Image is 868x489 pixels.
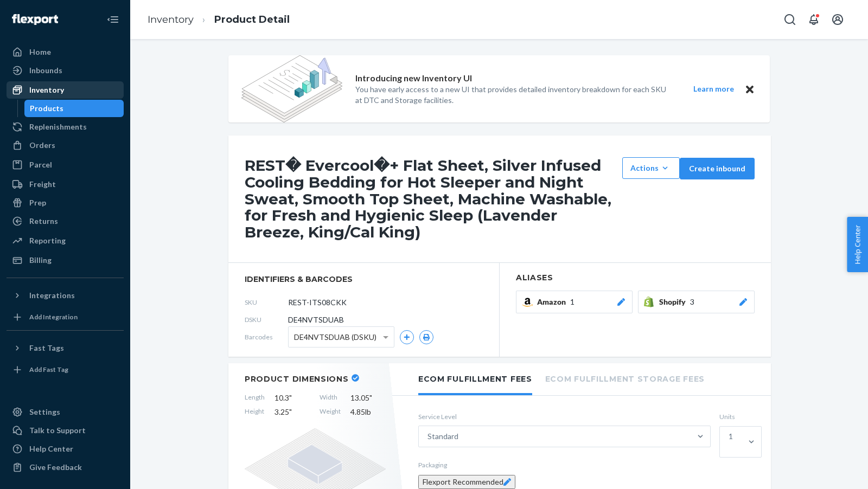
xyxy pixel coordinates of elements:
span: Height [245,407,265,417]
span: 3.25 [275,407,310,417]
a: Product Detail [214,14,290,25]
a: Talk to Support [7,422,124,439]
span: Width [320,393,341,403]
div: Home [29,47,51,57]
a: Home [7,43,124,61]
span: " [289,407,292,416]
div: Returns [29,216,58,227]
span: DSKU [245,315,288,324]
div: Parcel [29,159,52,170]
button: Shopify3 [638,291,755,313]
div: Reporting [29,235,66,246]
span: 10.3 [275,393,310,403]
div: Integrations [29,290,75,301]
button: Integrations [7,287,124,304]
input: Standard [458,431,459,442]
span: " [289,393,292,402]
p: Packaging [418,460,755,469]
button: Open account menu [827,9,848,30]
div: Fast Tags [29,343,64,353]
a: Products [24,100,124,117]
button: Actions [622,157,680,179]
span: Length [245,393,265,403]
div: Prep [29,197,46,208]
div: Replenishments [29,121,87,132]
button: Open notifications [803,9,825,30]
label: Units [719,412,755,421]
li: Ecom Fulfillment Storage Fees [545,363,705,393]
button: Fast Tags [7,339,124,357]
h2: Aliases [516,274,755,282]
button: Create inbound [680,158,755,179]
a: Returns [7,213,124,230]
button: Open Search Box [779,9,801,30]
div: Give Feedback [29,462,82,473]
p: Introducing new Inventory UI [355,72,472,85]
a: Inventory [7,81,124,99]
button: Flexport Recommended [418,475,515,489]
a: Freight [7,176,124,193]
button: Learn more [686,82,741,96]
p: You have early access to a new UI that provides detailed inventory breakdown for each SKU at DTC ... [355,84,673,106]
ol: breadcrumbs [139,4,298,36]
span: 4.85 lb [350,407,386,417]
a: Help Center [7,440,124,458]
div: Add Fast Tag [29,365,68,374]
input: 1 [729,442,730,453]
a: Inbounds [7,62,124,79]
span: 3 [690,297,694,307]
div: Add Integration [29,312,78,321]
a: Add Fast Tag [7,361,124,378]
div: Freight [29,179,56,190]
div: Inbounds [29,65,62,76]
span: identifiers & barcodes [245,274,483,285]
a: Parcel [7,156,124,173]
span: DE4NVTSDUAB [288,314,344,325]
button: Give Feedback [7,459,124,476]
span: SKU [245,298,288,307]
span: " [369,393,372,402]
a: Settings [7,403,124,421]
span: Barcodes [245,332,288,342]
a: Inventory [148,14,194,25]
button: Help Center [847,217,868,272]
div: Products [30,103,63,114]
div: 1 [729,431,733,442]
a: Replenishments [7,118,124,136]
span: 13.05 [350,393,386,403]
button: Close [743,82,757,96]
a: Orders [7,137,124,154]
span: Weight [320,407,341,417]
a: Reporting [7,232,124,249]
h2: Product Dimensions [245,374,349,384]
div: Settings [29,407,60,417]
div: Actions [630,163,672,173]
span: Shopify [659,297,690,307]
img: Flexport logo [12,14,58,25]
img: new-reports-banner-icon.82668bd98b6a51aee86340f2a7b77ae3.png [241,55,342,123]
div: Billing [29,255,52,266]
div: Talk to Support [29,425,86,436]
div: Inventory [29,85,64,95]
div: Help Center [29,443,73,454]
span: 1 [570,297,575,307]
a: Billing [7,252,124,269]
a: Add Integration [7,308,124,326]
li: Ecom Fulfillment Fees [418,363,532,395]
div: Standard [427,431,458,442]
h1: REST� Evercool�+ Flat Sheet, Silver Infused Cooling Bedding for Hot Sleeper and Night Sweat, Smoo... [245,157,617,241]
span: Amazon [537,297,570,307]
span: DE4NVTSDUAB (DSKU) [294,328,376,346]
button: Amazon1 [516,291,633,313]
button: Close Navigation [102,9,124,30]
div: Orders [29,140,55,151]
label: Service Level [418,412,711,421]
a: Prep [7,194,124,211]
